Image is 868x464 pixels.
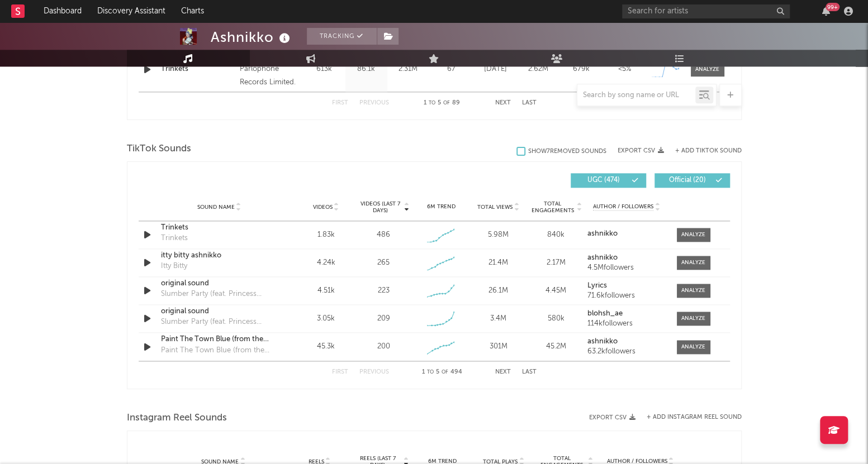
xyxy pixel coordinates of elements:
[161,278,278,289] a: original sound
[161,222,278,233] a: Trinkets
[477,64,514,75] div: [DATE]
[587,310,623,317] strong: blohsh_ae
[300,313,352,324] div: 3.05k
[477,204,513,211] span: Total Views
[127,412,227,425] span: Instagram Reel Sounds
[675,148,742,154] button: + Add TikTok Sound
[411,366,473,379] div: 1 5 494
[563,64,600,75] div: 679k
[161,306,278,317] a: original sound
[472,341,524,352] div: 301M
[593,203,653,211] span: Author / Followers
[662,177,713,184] span: Official ( 20 )
[587,282,607,289] strong: Lyrics
[127,142,191,156] span: TikTok Sounds
[332,369,348,375] button: First
[161,233,188,244] div: Trinkets
[472,285,524,296] div: 26.1M
[197,204,235,211] span: Sound Name
[587,254,618,261] strong: ashnikko
[530,341,582,352] div: 45.2M
[359,369,389,375] button: Previous
[161,250,278,261] a: itty bitty ashnikko
[377,285,389,296] div: 223
[635,414,742,420] div: + Add Instagram Reel Sound
[587,338,665,346] a: ashnikko
[571,173,646,188] button: UGC(474)
[377,257,390,269] div: 265
[472,257,524,269] div: 21.4M
[442,370,448,375] span: of
[300,257,352,269] div: 4.24k
[161,317,278,328] div: Slumber Party (feat. Princess Nokia)
[618,147,664,154] button: Export CSV
[530,200,575,214] span: Total Engagements
[587,230,665,238] a: ashnikko
[377,229,390,241] div: 486
[577,91,695,100] input: Search by song name or URL
[826,3,839,11] div: 99 +
[377,341,390,352] div: 200
[348,64,385,75] div: 86.1k
[161,289,278,300] div: Slumber Party (feat. Princess Nokia)
[472,229,524,241] div: 5.98M
[161,64,234,75] a: Trinkets
[587,338,618,345] strong: ashnikko
[822,7,830,16] button: 99+
[587,230,618,237] strong: ashnikko
[520,64,557,75] div: 2.62M
[530,229,582,241] div: 840k
[161,345,278,356] div: Paint The Town Blue (from the series Arcane League of Legends)
[390,64,426,75] div: 2.31M
[357,200,402,214] span: Videos (last 7 days)
[606,64,643,75] div: <5%
[306,64,343,75] div: 613k
[161,261,187,272] div: Itty Bitty
[664,148,742,154] button: + Add TikTok Sound
[587,292,665,300] div: 71.6k followers
[300,229,352,241] div: 1.83k
[239,49,300,89] div: © 2025 Parlophone Records Limited.
[161,334,278,345] a: Paint The Town Blue (from the series Arcane League of Legends)
[587,282,665,290] a: Lyrics
[522,369,537,375] button: Last
[622,4,790,18] input: Search for artists
[589,414,635,421] button: Export CSV
[530,313,582,324] div: 580k
[578,177,629,184] span: UGC ( 474 )
[427,370,434,375] span: to
[587,348,665,356] div: 63.2k followers
[495,369,511,375] button: Next
[530,285,582,296] div: 4.45M
[528,148,606,155] div: Show 7 Removed Sounds
[647,414,742,420] button: + Add Instagram Reel Sound
[307,28,377,45] button: Tracking
[587,310,665,318] a: blohsh_ae
[587,320,665,328] div: 114k followers
[415,203,467,211] div: 6M Trend
[377,313,390,324] div: 209
[313,204,333,211] span: Videos
[587,264,665,272] div: 4.5M followers
[472,313,524,324] div: 3.4M
[654,173,730,188] button: Official(20)
[587,254,665,262] a: ashnikko
[530,257,582,269] div: 2.17M
[300,285,352,296] div: 4.51k
[211,28,293,46] div: Ashnikko
[300,341,352,352] div: 45.3k
[432,64,471,75] div: 67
